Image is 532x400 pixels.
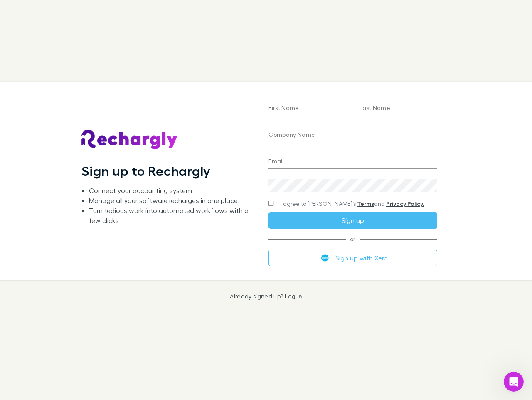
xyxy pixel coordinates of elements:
[321,254,329,262] img: Xero's logo
[268,250,437,266] button: Sign up with Xero
[81,163,211,179] h1: Sign up to Rechargly
[268,212,437,229] button: Sign up
[89,185,255,195] li: Connect your accounting system
[230,293,302,300] p: Already signed up?
[89,195,255,205] li: Manage all your software recharges in one place
[89,205,255,225] li: Turn tedious work into automated workflows with a few clicks
[281,200,424,208] span: I agree to [PERSON_NAME]’s and
[504,372,524,392] iframe: Intercom live chat
[386,200,424,207] a: Privacy Policy.
[285,292,302,300] a: Log in
[357,200,374,207] a: Terms
[81,130,178,150] img: Rechargly's Logo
